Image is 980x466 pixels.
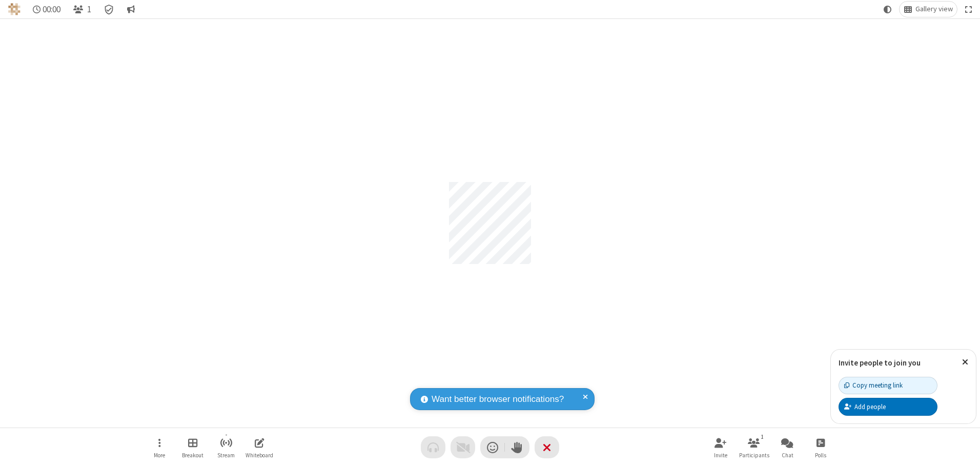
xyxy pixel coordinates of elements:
[99,2,119,17] div: Meeting details Encryption enabled
[961,2,976,17] button: Fullscreen
[839,358,921,368] label: Invite people to join you
[782,452,793,458] span: Chat
[805,433,836,462] button: Open poll
[182,452,203,458] span: Breakout
[432,393,564,406] span: Want better browser notifications?
[739,452,769,458] span: Participants
[154,452,165,458] span: More
[844,380,903,390] div: Copy meeting link
[954,350,976,375] button: Close popover
[217,452,235,458] span: Stream
[421,436,445,458] button: Audio problem - check your Internet connection or call by phone
[29,2,65,17] div: Timer
[772,433,803,462] button: Open chat
[505,436,529,458] button: Raise hand
[122,2,139,17] button: Conversation
[880,2,896,17] button: Using system theme
[815,452,826,458] span: Polls
[144,433,175,462] button: Open menu
[177,433,208,462] button: Manage Breakout Rooms
[211,433,241,462] button: Start streaming
[535,436,559,458] button: End or leave meeting
[900,2,957,17] button: Change layout
[714,452,727,458] span: Invite
[69,2,95,17] button: Open participant list
[87,5,91,14] span: 1
[839,377,937,394] button: Copy meeting link
[739,433,769,462] button: Open participant list
[758,432,767,441] div: 1
[246,452,273,458] span: Whiteboard
[915,5,953,13] span: Gallery view
[705,433,736,462] button: Invite participants (Alt+I)
[480,436,505,458] button: Send a reaction
[839,398,937,415] button: Add people
[244,433,275,462] button: Open shared whiteboard
[8,3,21,15] img: QA Selenium DO NOT DELETE OR CHANGE
[451,436,475,458] button: Video
[43,5,60,14] span: 00:00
